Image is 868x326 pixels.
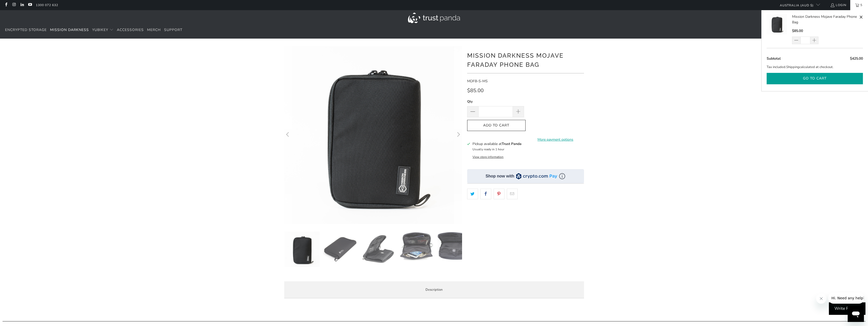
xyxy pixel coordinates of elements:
[12,3,16,7] a: Trust Panda Australia on Instagram
[92,24,114,36] summary: YubiKey
[36,2,58,8] a: 1300 072 632
[829,302,865,315] div: Write Review
[5,24,182,36] nav: Translation missing: en.navigation.header.main_nav
[828,292,864,304] iframe: Message from company
[28,3,32,7] a: Trust Panda Australia on YouTube
[284,281,584,298] label: Description
[467,120,526,131] button: Add to Cart
[792,28,803,33] span: $85.00
[360,232,396,267] img: Mission Darkness Mojave Faraday Phone Bag - Trust Panda
[472,141,522,146] h3: Pickup available at
[117,24,144,36] a: Accessories
[399,232,434,261] img: Mission Darkness Mojave Faraday Phone Bag - Trust Panda
[284,232,320,267] img: Mission Darkness Mojave Faraday Phone Bag
[830,2,846,8] a: Login
[164,24,182,36] a: Support
[467,99,524,104] label: Qty
[467,189,478,199] a: Share this on Twitter
[472,147,504,151] small: Usually ready in 1 hour
[472,155,503,159] button: View store information
[767,64,863,70] p: Tax included. calculated at checkout.
[467,79,488,84] span: MDFB-S-MS
[147,24,161,36] a: Merch
[3,4,37,8] span: Hi. Need any help?
[792,14,858,25] a: Mission Darkness Mojave Faraday Phone Bag
[467,87,484,94] span: $85.00
[117,27,144,32] span: Accessories
[50,27,89,32] span: Mission Darkness
[848,306,864,322] iframe: Button to launch messaging window
[494,189,504,199] a: Share this on Pinterest
[454,46,462,224] button: Next
[816,294,826,304] iframe: Close message
[50,24,89,36] a: Mission Darkness
[467,50,584,69] h1: Mission Darkness Mojave Faraday Phone Bag
[147,27,161,32] span: Merch
[527,137,584,142] a: More payment options
[472,123,520,128] span: Add to Cart
[284,46,462,224] a: Mission Darkness Mojave Faraday Phone Bag
[92,27,108,32] span: YubiKey
[786,64,799,70] a: Shipping
[767,14,792,44] a: Mission Darkness Mojave Faraday Phone Bag
[502,141,522,146] b: Trust Panda
[767,73,863,84] button: Go to cart
[5,24,47,36] a: Encrypted Storage
[436,232,472,261] img: Mission Darkness Mojave Faraday Phone Bag - Trust Panda
[480,189,491,199] a: Share this on Facebook
[767,14,787,34] img: Mission Darkness Mojave Faraday Phone Bag
[284,46,292,224] button: Previous
[322,232,358,267] img: Mission Darkness Mojave Faraday Phone Bag - Trust Panda
[486,173,514,179] div: Shop now with
[507,189,518,199] a: Email this to a friend
[467,208,584,225] iframe: Reviews Widget
[5,27,47,32] span: Encrypted Storage
[850,56,863,61] span: $425.00
[20,3,24,7] a: Trust Panda Australia on LinkedIn
[408,13,460,23] img: Trust Panda Australia
[4,3,8,7] a: Trust Panda Australia on Facebook
[164,27,182,32] span: Support
[767,56,781,61] span: Subtotal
